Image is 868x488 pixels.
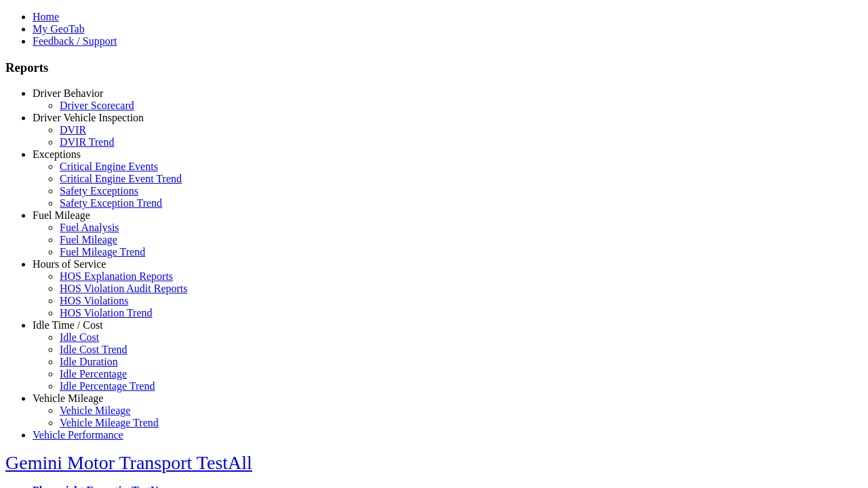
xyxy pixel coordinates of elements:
[60,270,173,282] a: HOS Explanation Reports
[5,60,863,75] h3: Reports
[33,209,90,221] a: Fuel Mileage
[60,405,130,416] a: Vehicle Mileage
[33,35,117,47] a: Feedback / Support
[60,295,128,306] a: HOS Violations
[60,417,159,428] a: Vehicle Mileage Trend
[60,246,145,258] a: Fuel Mileage Trend
[60,380,155,392] a: Idle Percentage Trend
[33,392,103,404] a: Vehicle Mileage
[5,452,252,473] a: Gemini Motor Transport TestAll
[60,356,118,367] a: Idle Duration
[60,222,119,233] a: Fuel Analysis
[33,319,103,331] a: Idle Time / Cost
[60,307,153,319] a: HOS Violation Trend
[60,100,134,111] a: Driver Scorecard
[33,87,103,99] a: Driver Behavior
[60,161,158,172] a: Critical Engine Events
[60,344,127,355] a: Idle Cost Trend
[60,283,188,294] a: HOS Violation Audit Reports
[60,368,127,380] a: Idle Percentage
[60,197,162,209] a: Safety Exception Trend
[60,124,86,136] a: DVIR
[60,331,99,343] a: Idle Cost
[33,429,123,441] a: Vehicle Performance
[60,173,182,184] a: Critical Engine Event Trend
[33,258,106,270] a: Hours of Service
[33,11,59,22] a: Home
[60,234,117,245] a: Fuel Mileage
[33,112,144,123] a: Driver Vehicle Inspection
[60,136,114,148] a: DVIR Trend
[33,23,85,35] a: My GeoTab
[60,185,138,197] a: Safety Exceptions
[33,148,81,160] a: Exceptions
